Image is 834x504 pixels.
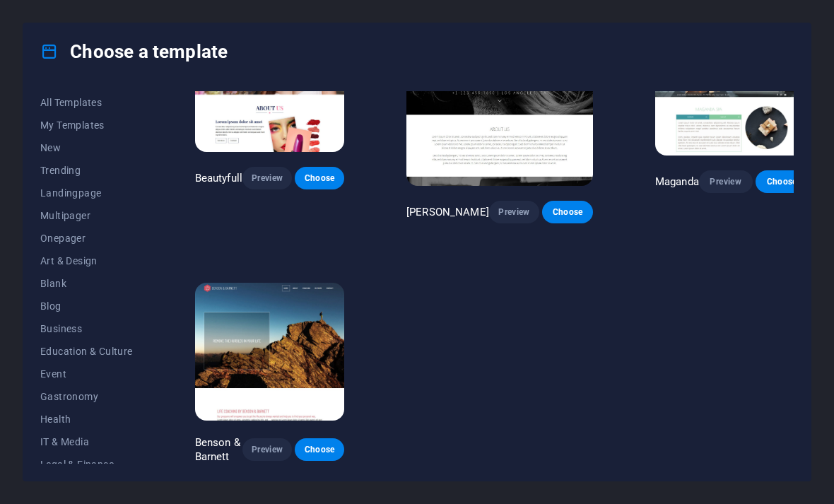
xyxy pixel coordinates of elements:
span: Preview [500,206,528,218]
button: Preview [242,438,292,461]
button: IT & Media [40,430,133,453]
span: Preview [710,176,741,187]
button: Choose [542,201,593,223]
button: Choose [295,167,344,189]
span: All Templates [40,97,133,108]
span: Art & Design [40,255,133,266]
button: Blank [40,272,133,295]
p: [PERSON_NAME] [406,205,489,219]
span: Event [40,368,133,380]
button: All Templates [40,91,133,114]
button: Trending [40,159,133,182]
img: Williams [406,14,593,186]
button: Onepager [40,227,133,250]
button: New [40,136,133,159]
span: Legal & Finance [40,459,133,470]
h4: Choose a template [40,40,228,63]
button: Gastronomy [40,385,133,408]
span: Choose [767,176,798,187]
button: Event [40,363,133,385]
span: Health [40,414,133,425]
span: Onepager [40,233,133,244]
span: My Templates [40,119,133,131]
span: Preview [254,172,281,184]
span: Trending [40,165,133,176]
span: Choose [306,444,333,455]
span: Blog [40,300,133,312]
button: Health [40,408,133,430]
span: New [40,142,133,153]
span: Choose [306,172,333,184]
span: Multipager [40,210,133,221]
span: Choose [553,206,582,218]
button: Choose [756,170,809,193]
span: Blank [40,278,133,289]
button: Preview [699,170,753,193]
button: Business [40,317,133,340]
img: Benson & Barnett [195,283,344,421]
span: Business [40,323,133,334]
button: Blog [40,295,133,317]
p: Maganda [655,175,699,189]
button: Education & Culture [40,340,133,363]
button: Choose [295,438,344,461]
span: IT & Media [40,436,133,447]
button: My Templates [40,114,133,136]
button: Preview [489,201,539,223]
button: Multipager [40,204,133,227]
button: Art & Design [40,250,133,272]
span: Gastronomy [40,391,133,402]
p: Benson & Barnett [195,435,242,464]
button: Legal & Finance [40,453,133,476]
button: Preview [242,167,292,189]
span: Education & Culture [40,346,133,357]
button: Landingpage [40,182,133,204]
span: Preview [254,444,281,455]
p: Beautyfull [195,171,242,185]
span: Landingpage [40,187,133,199]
